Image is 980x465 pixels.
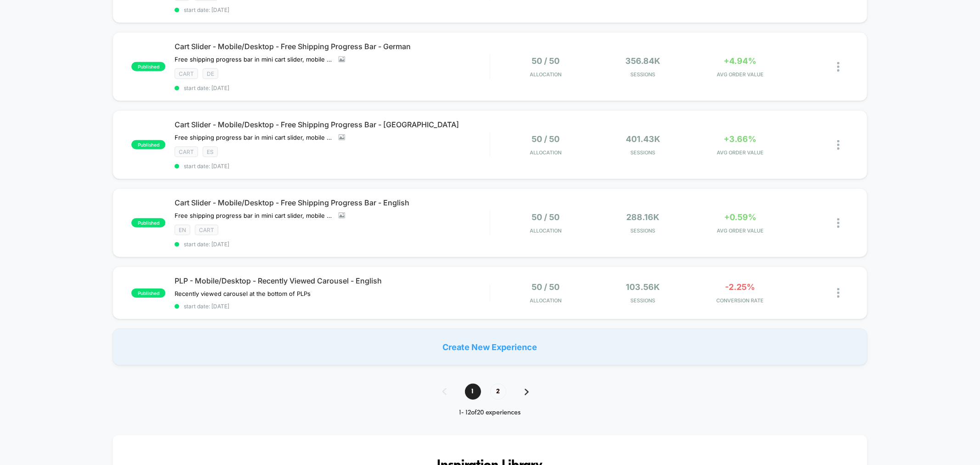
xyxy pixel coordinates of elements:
[837,62,839,72] img: close
[530,297,562,304] span: Allocation
[131,140,165,149] span: published
[724,212,756,222] span: +0.59%
[175,290,311,297] span: Recently viewed carousel at the bottom of PLPs
[837,218,839,228] img: close
[490,384,506,400] span: 2
[532,56,560,66] span: 50 / 50
[175,134,332,141] span: Free shipping progress bar in mini cart slider, mobile only
[175,276,489,285] span: PLP - Mobile/Desktop - Recently Viewed Carousel - English
[203,147,218,157] span: ES
[175,198,489,207] span: Cart Slider - Mobile/Desktop - Free Shipping Progress Bar - English
[530,227,562,234] span: Allocation
[626,134,660,144] span: 401.43k
[532,212,560,222] span: 50 / 50
[175,6,489,13] span: start date: [DATE]
[724,56,757,66] span: +4.94%
[195,225,218,235] span: CART
[837,140,839,150] img: close
[837,288,839,298] img: close
[525,389,529,395] img: pagination forward
[175,85,489,91] span: start date: [DATE]
[113,329,867,365] div: Create New Experience
[433,409,547,417] div: 1 - 12 of 20 experiences
[175,212,332,219] span: Free shipping progress bar in mini cart slider, mobile only
[597,149,690,156] span: Sessions
[131,62,165,71] span: published
[694,297,787,304] span: CONVERSION RATE
[131,289,165,298] span: published
[175,120,489,129] span: Cart Slider - Mobile/Desktop - Free Shipping Progress Bar - [GEOGRAPHIC_DATA]
[694,71,787,78] span: AVG ORDER VALUE
[175,225,190,235] span: EN
[532,134,560,144] span: 50 / 50
[203,68,218,79] span: DE
[175,56,332,63] span: Free shipping progress bar in mini cart slider, mobile only
[626,56,661,66] span: 356.84k
[131,218,165,227] span: published
[465,384,481,400] span: 1
[530,71,562,78] span: Allocation
[597,227,690,234] span: Sessions
[175,241,489,248] span: start date: [DATE]
[175,68,198,79] span: CART
[725,282,755,292] span: -2.25%
[597,297,690,304] span: Sessions
[597,71,690,78] span: Sessions
[175,42,489,51] span: Cart Slider - Mobile/Desktop - Free Shipping Progress Bar - German
[694,227,787,234] span: AVG ORDER VALUE
[626,282,660,292] span: 103.56k
[627,212,660,222] span: 288.16k
[175,147,198,157] span: CART
[530,149,562,156] span: Allocation
[532,282,560,292] span: 50 / 50
[724,134,757,144] span: +3.66%
[175,303,489,310] span: start date: [DATE]
[175,163,489,170] span: start date: [DATE]
[694,149,787,156] span: AVG ORDER VALUE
